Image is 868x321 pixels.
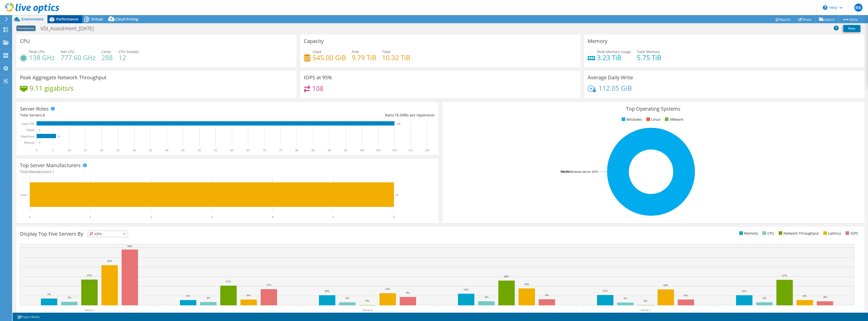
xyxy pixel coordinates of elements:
[52,169,54,174] span: 1
[100,149,103,152] text: 20
[116,149,119,152] text: 25
[385,287,390,290] text: 13%
[382,49,390,54] span: Total
[101,49,111,54] span: Cores
[247,294,251,297] text: 6%
[777,231,819,236] li: Network Throughput
[295,149,298,152] text: 80
[644,299,647,302] text: 0%
[59,135,60,138] text: 6
[763,297,766,300] text: 3%
[87,274,92,277] text: 27%
[127,244,132,248] text: 58%
[119,49,139,54] span: CPU Sockets
[207,296,210,299] text: 4%
[663,284,668,287] text: 16%
[485,295,489,299] text: 4%
[366,299,369,302] text: 0%
[230,149,233,152] text: 60
[227,112,435,118] div: Ratio: VMs per Hypervisor
[211,215,212,219] text: 3
[16,26,36,31] span: Anonymous
[133,149,136,152] text: 30
[599,85,632,91] h4: 112.05 GiB
[29,55,55,60] h4: 138 GHz
[21,135,34,138] text: Hypervisor
[84,149,87,152] text: 15
[352,55,376,60] h4: 9.79 TiB
[344,149,347,152] text: 95
[738,231,758,236] li: Memory
[312,86,323,91] h4: 108
[395,113,402,117] span: 18.3
[597,55,631,60] h4: 3.23 TiB
[21,17,44,21] span: Environment
[313,55,346,60] h4: 545.00 GiB
[38,26,101,31] h1: VDI_Assestment_[DATE]
[247,149,250,152] text: 65
[854,4,862,12] span: BB
[186,294,190,297] text: 5%
[68,149,71,152] text: 10
[684,294,688,297] text: 6%
[363,308,373,312] text: Server 4
[20,112,227,118] div: Total Servers:
[24,141,34,144] text: Physical
[21,122,34,126] text: Guest VM
[324,289,330,292] text: 10%
[425,149,429,152] text: 120
[360,149,364,152] text: 100
[36,149,37,152] text: 0
[90,215,91,219] text: 1
[115,17,138,21] span: Cloud Pricing
[397,122,400,125] text: 110
[569,170,598,174] tspan: Windows Server 2019
[328,149,331,152] text: 90
[312,149,315,152] text: 85
[844,231,858,236] li: IOPS
[149,149,152,152] text: 35
[597,49,631,54] span: Peak Memory Usage
[226,280,231,283] text: 21%
[815,15,838,23] a: Export
[588,75,633,80] h3: Average Daily Write
[29,215,31,219] text: 0
[214,149,217,152] text: 55
[43,113,45,117] span: 6
[20,193,27,197] text: Cisco
[304,75,332,80] h3: IOPS at 95%
[504,275,509,278] text: 26%
[795,15,815,23] a: Share
[52,149,53,152] text: 5
[266,283,271,286] text: 17%
[26,128,35,132] text: Virtual
[263,149,266,152] text: 70
[637,55,661,60] h4: 5.75 TiB
[588,38,607,44] h3: Memory
[20,106,49,112] h3: Server Roles
[409,149,413,152] text: 115
[150,215,152,219] text: 2
[620,117,642,122] li: Windows
[524,283,529,286] text: 18%
[30,85,73,91] h4: 9.11 gigabits/s
[39,141,40,144] text: 0
[664,117,683,122] li: VMware
[47,293,51,296] text: 7%
[29,49,45,54] span: Peak CPU
[20,169,435,175] h4: Total Manufacturers:
[545,293,549,297] text: 6%
[332,215,334,219] text: 5
[761,231,774,236] li: CPU
[345,297,349,300] text: 3%
[560,170,569,174] tspan: 100.0%
[313,49,321,54] span: Used
[198,149,201,152] text: 50
[822,231,841,236] li: Latency
[20,75,106,80] h3: Peak Aggregate Network Throughput
[101,55,113,60] h4: 288
[623,297,627,300] text: 3%
[304,38,324,44] h3: Capacity
[823,295,827,299] text: 4%
[20,38,30,44] h3: CPU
